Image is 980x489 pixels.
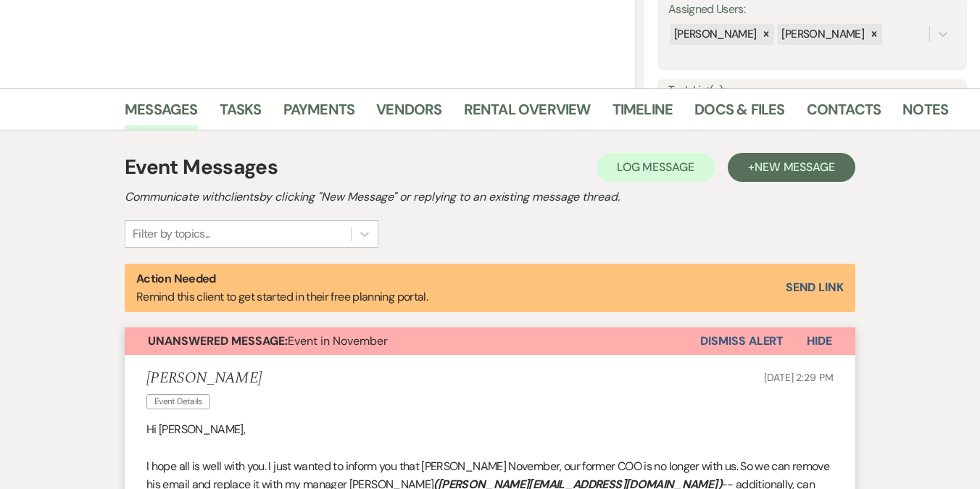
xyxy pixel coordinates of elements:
[283,98,355,130] a: Payments
[694,98,784,130] a: Docs & Files
[597,153,715,182] button: Log Message
[807,98,881,130] a: Contacts
[617,159,694,175] span: Log Message
[728,153,855,182] button: +New Message
[146,369,262,388] h5: [PERSON_NAME]
[146,420,834,439] p: Hi [PERSON_NAME],
[136,269,428,306] p: Remind this client to get started in their free planning portal.
[220,98,262,130] a: Tasks
[755,159,835,175] span: New Message
[148,333,288,348] strong: Unanswered Message:
[612,98,673,130] a: Timeline
[125,152,278,183] h1: Event Messages
[464,98,591,130] a: Rental Overview
[764,371,834,384] span: [DATE] 2:29 PM
[784,327,855,355] button: Hide
[125,98,198,130] a: Messages
[376,98,441,130] a: Vendors
[125,327,700,355] button: Unanswered Message:Event in November
[902,98,948,130] a: Notes
[807,333,832,348] span: Hide
[777,24,866,45] div: [PERSON_NAME]
[700,327,784,355] button: Dismiss Alert
[133,225,210,243] div: Filter by topics...
[136,271,216,286] strong: Action Needed
[146,394,210,409] span: Event Details
[670,24,759,45] div: [PERSON_NAME]
[668,80,956,101] label: Task List(s):
[148,333,388,348] span: Event in November
[786,282,844,293] button: Send Link
[125,188,855,206] h2: Communicate with clients by clicking "New Message" or replying to an existing message thread.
